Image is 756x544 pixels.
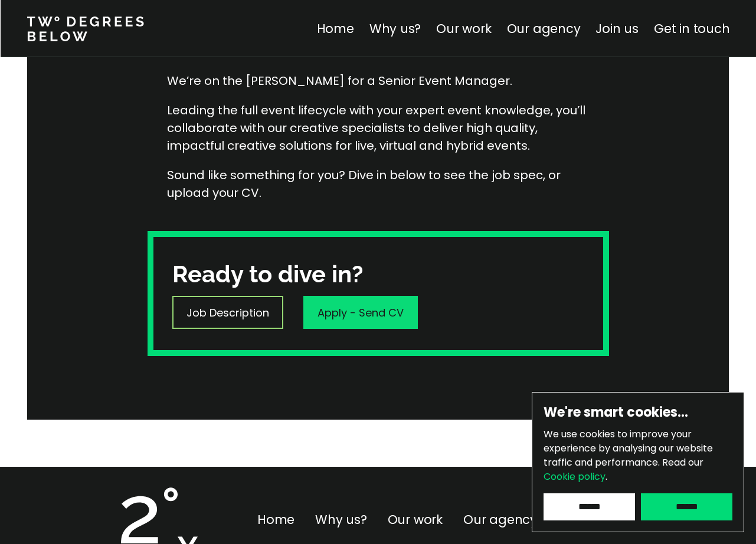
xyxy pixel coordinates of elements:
a: Job Description [172,296,283,329]
p: Job Description [186,305,269,321]
p: Apply - Send CV [318,305,404,321]
a: Why us? [315,511,367,528]
a: Join us [595,20,639,37]
a: Why us? [369,20,421,37]
p: Sound like something for you? Dive in below to see the job spec, or upload your CV. [167,166,589,202]
a: Get in touch [654,20,729,37]
a: Home [257,511,294,528]
p: We’re on the [PERSON_NAME] for a Senior Event Manager. [167,72,589,90]
p: We use cookies to improve your experience by analysing our website traffic and performance. [544,427,732,484]
a: Our agency [463,511,537,528]
span: Read our . [544,456,703,483]
a: Cookie policy [544,470,606,483]
a: Our work [388,511,443,528]
a: Our work [436,20,491,37]
a: Our agency [506,20,580,37]
a: Apply - Send CV [303,296,418,329]
h6: We're smart cookies… [544,404,732,421]
h3: Ready to dive in? [172,258,363,290]
p: Leading the full event lifecycle with your expert event knowledge, you’ll collaborate with our cr... [167,101,589,154]
a: Home [316,20,354,37]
